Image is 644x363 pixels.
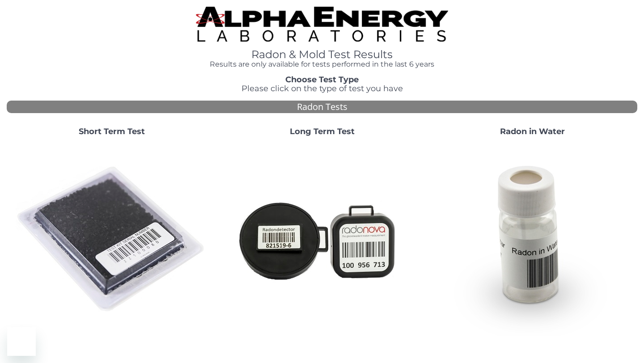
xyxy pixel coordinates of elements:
img: Radtrak2vsRadtrak3.jpg [226,144,418,336]
img: RadoninWater.jpg [436,144,628,336]
strong: Radon in Water [500,127,565,136]
h4: Results are only available for tests performed in the last 6 years [196,60,448,68]
img: ShortTerm.jpg [16,144,208,336]
h1: Radon & Mold Test Results [196,49,448,60]
strong: Short Term Test [79,127,145,136]
iframe: Button to launch messaging window [7,327,36,356]
strong: Long Term Test [290,127,355,136]
strong: Choose Test Type [285,75,359,84]
img: TightCrop.jpg [196,7,448,42]
div: Radon Tests [7,101,637,114]
span: Please click on the type of test you have [241,84,403,93]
